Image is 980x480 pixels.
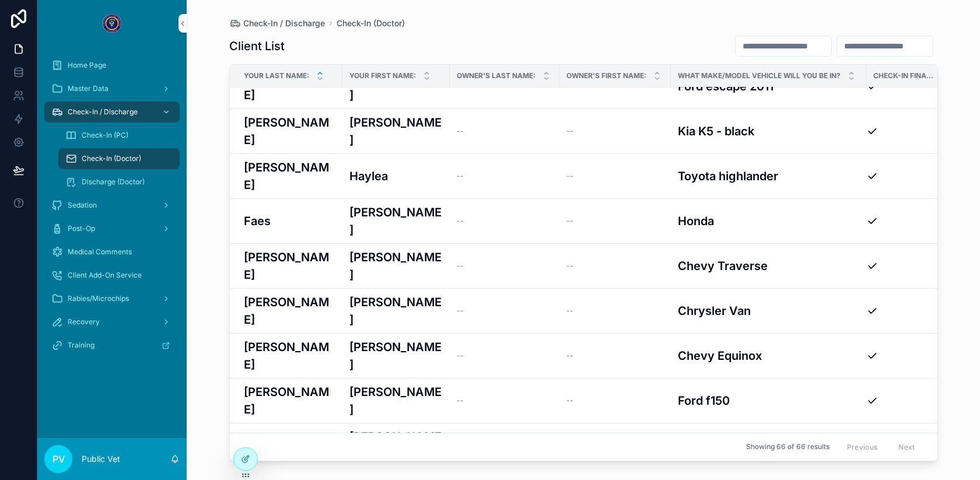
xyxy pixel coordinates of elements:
[566,306,664,316] a: --
[457,396,464,405] span: --
[244,114,335,149] a: [PERSON_NAME]
[244,71,309,80] span: Your Last Name:
[678,392,730,409] h3: Ford f150
[44,78,180,99] a: Master Data
[566,127,664,136] a: --
[244,293,335,328] a: [PERSON_NAME]
[566,306,573,316] span: --
[873,71,933,80] span: Check-In Finalized?
[349,204,443,239] h3: [PERSON_NAME]
[44,101,180,122] a: Check-In / Discharge
[678,392,859,409] a: Ford f150
[244,338,335,373] a: [PERSON_NAME]
[349,338,443,373] a: [PERSON_NAME]
[229,38,285,54] h1: Client List
[566,351,573,360] span: --
[457,306,464,316] span: --
[678,122,754,140] h3: Kia K5 - black
[349,293,443,328] a: [PERSON_NAME]
[678,257,859,275] a: Chevy Traverse
[457,306,552,316] a: --
[566,261,573,271] span: --
[566,396,664,405] a: --
[457,351,552,360] a: --
[349,248,443,283] h3: [PERSON_NAME]
[58,125,180,146] a: Check-In (PC)
[457,261,552,271] a: --
[457,396,552,405] a: --
[337,17,405,29] a: Check-In (Doctor)
[103,14,121,33] img: App logo
[68,201,97,210] span: Sedation
[678,257,768,275] h3: Chevy Traverse
[678,302,751,320] h3: Chrysler Van
[44,265,180,286] a: Client Add-On Service
[678,347,859,365] a: Chevy Equinox
[457,261,464,271] span: --
[349,383,443,418] a: [PERSON_NAME]
[349,428,443,463] a: [PERSON_NAME]
[457,216,552,226] a: --
[68,247,132,257] span: Medical Comments
[58,148,180,169] a: Check-In (Doctor)
[566,216,573,226] span: --
[746,443,829,452] span: Showing 66 of 66 results
[457,127,464,136] span: --
[457,171,552,181] a: --
[68,317,100,327] span: Recovery
[68,271,142,280] span: Client Add-On Service
[68,61,106,70] span: Home Page
[44,311,180,332] a: Recovery
[566,71,646,80] span: Owner's First Name:
[44,55,180,76] a: Home Page
[566,261,664,271] a: --
[566,351,664,360] a: --
[244,248,335,283] a: [PERSON_NAME]
[678,347,762,365] h3: Chevy Equinox
[349,167,443,185] a: Haylea
[44,218,180,239] a: Post-Op
[678,212,714,230] h3: Honda
[566,171,573,181] span: --
[566,127,573,136] span: --
[457,171,464,181] span: --
[244,212,271,230] h3: Faes
[37,47,187,371] div: scrollable content
[243,17,325,29] span: Check-In / Discharge
[678,302,859,320] a: Chrysler Van
[44,335,180,356] a: Training
[244,383,335,418] a: [PERSON_NAME]
[68,294,129,303] span: Rabies/Microchips
[457,216,464,226] span: --
[44,288,180,309] a: Rabies/Microchips
[82,154,141,163] span: Check-In (Doctor)
[82,453,120,465] p: Public Vet
[678,122,859,140] a: Kia K5 - black
[349,71,416,80] span: Your First Name:
[566,216,664,226] a: --
[678,167,778,185] h3: Toyota highlander
[68,107,138,117] span: Check-In / Discharge
[678,212,859,230] a: Honda
[349,167,388,185] h3: Haylea
[457,351,464,360] span: --
[349,114,443,149] h3: [PERSON_NAME]
[457,71,535,80] span: Owner's Last Name:
[52,452,65,466] span: PV
[68,341,94,350] span: Training
[244,159,335,194] a: [PERSON_NAME]
[678,71,841,80] span: What Make/Model Vehicle Will You Be In?
[566,396,573,405] span: --
[58,171,180,192] a: Discharge (Doctor)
